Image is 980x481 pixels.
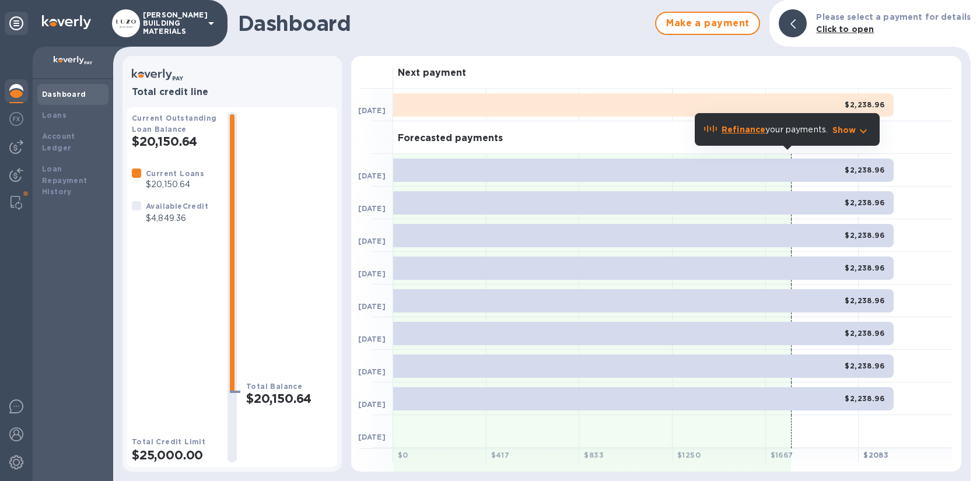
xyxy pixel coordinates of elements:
h3: Next payment [398,68,466,79]
b: $2,238.96 [845,231,884,240]
b: [DATE] [358,433,386,441]
button: Make a payment [655,12,760,35]
b: $2,238.96 [845,296,884,305]
h2: $25,000.00 [132,448,218,462]
b: [DATE] [358,400,386,409]
b: $2,238.96 [845,361,884,370]
b: Total Balance [246,382,302,391]
b: $ 2083 [863,451,888,459]
p: your payments. [722,124,828,136]
b: $2,238.96 [845,394,884,403]
img: Foreign exchange [9,112,23,126]
b: Refinance [722,125,765,134]
h3: Total credit line [132,87,332,98]
b: Current Loans [146,169,204,178]
b: Available Credit [146,202,208,210]
h3: Forecasted payments [398,133,503,144]
b: Account Ledger [42,132,75,152]
b: [DATE] [358,204,386,213]
b: Total Credit Limit [132,437,205,446]
button: Show [832,124,870,136]
b: $2,238.96 [845,198,884,207]
h1: Dashboard [238,11,649,36]
b: Loans [42,111,66,120]
h2: $20,150.64 [246,391,332,406]
b: [DATE] [358,269,386,278]
p: [PERSON_NAME] BUILDING MATERIALS [143,11,201,36]
b: Dashboard [42,90,86,99]
b: [DATE] [358,302,386,311]
h2: $20,150.64 [132,134,218,149]
p: Show [832,124,856,136]
b: $2,238.96 [845,100,884,109]
b: $2,238.96 [845,329,884,338]
span: Make a payment [666,16,750,30]
b: [DATE] [358,367,386,376]
div: Unpin categories [5,12,28,35]
b: [DATE] [358,335,386,343]
b: $2,238.96 [845,264,884,272]
b: Loan Repayment History [42,164,87,196]
b: Please select a payment for details [816,12,971,22]
b: Click to open [816,24,874,34]
b: $2,238.96 [845,166,884,174]
p: $20,150.64 [146,178,204,191]
b: [DATE] [358,171,386,180]
b: Current Outstanding Loan Balance [132,114,217,134]
img: Logo [42,15,91,29]
b: [DATE] [358,237,386,245]
b: [DATE] [358,106,386,115]
p: $4,849.36 [146,212,208,224]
